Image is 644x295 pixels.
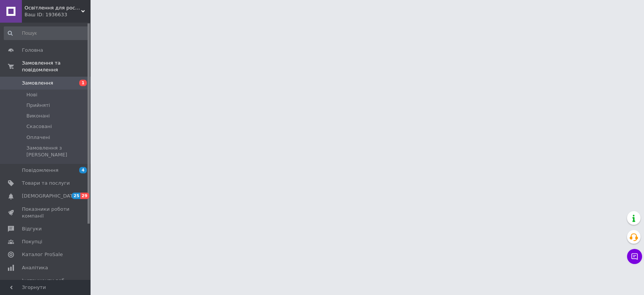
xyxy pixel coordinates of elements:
span: Замовлення [22,80,53,86]
span: [DEMOGRAPHIC_DATA] [22,193,78,199]
span: Замовлення з [PERSON_NAME] [26,145,88,158]
span: Повідомлення [22,167,58,174]
span: Головна [22,47,43,54]
button: Чат з покупцем [627,249,642,264]
span: 25 [72,193,80,199]
span: Інструменти веб-майстра та SEO [22,277,70,291]
span: Виконані [26,113,50,119]
span: Освітлення для рослин та боротьба із шкідниками ПАКО-ГРУП [25,5,81,11]
span: Скасовані [26,123,52,130]
span: Покупці [22,238,42,245]
span: Нові [26,91,37,98]
div: Ваш ID: 1936633 [25,11,91,18]
span: Каталог ProSale [22,251,63,258]
span: Показники роботи компанії [22,206,70,219]
span: Відгуки [22,225,41,232]
span: Оплачені [26,134,50,141]
span: 29 [80,193,89,199]
span: Прийняті [26,102,50,109]
span: Товари та послуги [22,180,70,187]
span: Аналітика [22,264,48,271]
span: Замовлення та повідомлення [22,60,91,73]
span: 4 [79,167,87,173]
input: Пошук [4,26,89,40]
span: 1 [79,80,87,86]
